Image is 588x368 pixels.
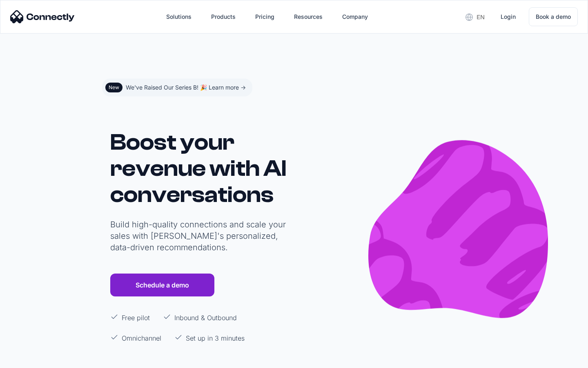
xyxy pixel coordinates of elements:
aside: Language selected: English [8,353,49,365]
div: Solutions [166,11,192,22]
img: Connectly Logo [10,10,75,23]
div: Products [205,7,242,27]
div: en [459,11,491,23]
div: New [109,84,119,91]
p: Inbound & Outbound [174,313,237,323]
div: Solutions [160,7,198,27]
p: Free pilot [122,313,150,323]
a: NewWe've Raised Our Series B! 🎉 Learn more -> [102,79,252,96]
div: We've Raised Our Series B! 🎉 Learn more -> [126,82,246,93]
a: Book a demo [529,7,578,26]
div: Company [336,7,374,27]
div: Company [342,11,368,22]
div: Products [211,11,236,22]
div: Resources [287,7,329,27]
a: Pricing [249,7,281,27]
a: Schedule a demo [110,274,214,296]
div: Login [501,11,516,22]
ul: Language list [16,354,49,365]
h1: Boost your revenue with AI conversations [110,129,290,208]
p: Set up in 3 minutes [186,333,245,343]
div: Pricing [255,11,274,22]
a: Login [494,7,522,27]
p: Build high-quality connections and scale your sales with [PERSON_NAME]'s personalized, data-drive... [110,219,290,253]
div: en [477,11,485,23]
p: Omnichannel [122,333,161,343]
div: Resources [294,11,323,22]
